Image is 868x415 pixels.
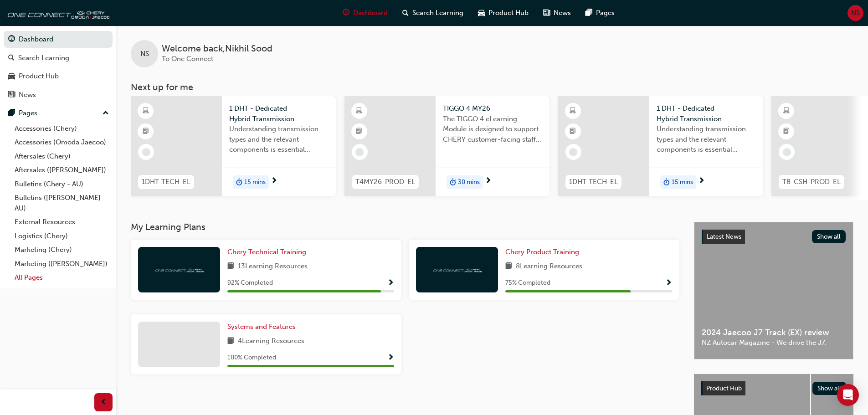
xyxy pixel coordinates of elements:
span: 15 mins [672,177,693,188]
span: 75 % Completed [505,278,550,288]
span: guage-icon [8,36,15,44]
span: 30 mins [458,177,480,188]
span: News [554,8,571,18]
span: T8-CSH-PROD-EL [782,177,841,187]
span: learningResourceType_ELEARNING-icon [143,105,149,117]
a: News [4,87,113,103]
div: Product Hub [19,71,59,82]
a: guage-iconDashboard [335,4,395,22]
span: guage-icon [343,7,349,19]
button: Show all [812,230,846,243]
span: 13 Learning Resources [238,261,308,272]
span: Product Hub [488,8,529,18]
span: 2024 Jaecoo J7 Track (EX) review [702,328,846,338]
span: duration-icon [450,176,456,188]
span: learningRecordVerb_NONE-icon [355,148,364,156]
span: 1DHT-TECH-EL [569,177,618,187]
img: oneconnect [432,265,482,274]
span: pages-icon [8,109,15,118]
span: TIGGO 4 MY26 [443,103,542,114]
span: 4 Learning Resources [238,336,304,347]
a: Latest NewsShow all2024 Jaecoo J7 Track (EX) reviewNZ Autocar Magazine - We drive the J7. [694,222,853,359]
span: Chery Product Training [505,248,579,256]
div: Pages [19,108,37,118]
span: The TIGGO 4 eLearning Module is designed to support CHERY customer-facing staff with the product ... [443,114,542,145]
img: oneconnect [154,265,204,274]
span: learningResourceType_ELEARNING-icon [570,105,576,117]
a: Dashboard [4,31,113,48]
a: search-iconSearch Learning [395,4,471,22]
div: News [19,90,36,100]
span: search-icon [8,54,15,62]
a: Bulletins (Chery - AU) [11,177,113,191]
span: learningResourceType_ELEARNING-icon [783,105,790,117]
img: oneconnect [5,4,109,22]
span: news-icon [8,91,15,99]
button: Show Progress [387,352,394,364]
span: 8 Learning Resources [516,261,582,272]
span: 15 mins [244,177,266,188]
span: Systems and Features [227,323,296,331]
span: pages-icon [586,7,592,19]
a: External Resources [11,215,113,229]
span: Dashboard [353,8,388,18]
a: Latest NewsShow all [702,230,846,244]
span: prev-icon [100,397,107,408]
a: Marketing (Chery) [11,243,113,257]
span: T4MY26-PROD-EL [355,177,415,187]
a: Product HubShow all [701,381,846,396]
div: Open Intercom Messenger [837,384,859,406]
button: Show all [812,382,847,395]
span: 1 DHT - Dedicated Hybrid Transmission [657,103,756,124]
a: All Pages [11,271,113,285]
a: Aftersales (Chery) [11,149,113,164]
a: T4MY26-PROD-ELTIGGO 4 MY26The TIGGO 4 eLearning Module is designed to support CHERY customer-faci... [344,96,550,196]
div: Search Learning [18,53,69,63]
button: NS [847,5,863,21]
span: 1DHT-TECH-EL [142,177,190,187]
span: Chery Technical Training [227,248,306,256]
a: Chery Technical Training [227,247,310,257]
span: booktick-icon [356,126,362,138]
a: Accessories (Omoda Jaecoo) [11,135,113,149]
span: To One Connect [162,55,213,63]
span: 92 % Completed [227,278,273,288]
span: Search Learning [412,8,463,18]
span: next-icon [698,177,705,185]
span: Product Hub [706,384,742,392]
span: booktick-icon [783,126,790,138]
a: Accessories (Chery) [11,122,113,136]
span: learningResourceType_ELEARNING-icon [356,105,362,117]
span: NS [140,49,149,59]
span: Show Progress [387,279,394,287]
button: Show Progress [665,277,672,289]
h3: Next up for me [116,82,868,92]
a: Aftersales ([PERSON_NAME]) [11,163,113,177]
span: next-icon [271,177,277,185]
button: Pages [4,105,113,122]
span: learningRecordVerb_NONE-icon [142,148,150,156]
span: search-icon [402,7,409,19]
a: Marketing ([PERSON_NAME]) [11,257,113,271]
a: Product Hub [4,68,113,85]
a: news-iconNews [536,4,578,22]
span: Show Progress [665,279,672,287]
span: NZ Autocar Magazine - We drive the J7. [702,338,846,348]
span: duration-icon [236,176,242,188]
span: 1 DHT - Dedicated Hybrid Transmission [229,103,329,124]
a: 1DHT-TECH-EL1 DHT - Dedicated Hybrid TransmissionUnderstanding transmission types and the relevan... [558,96,763,196]
span: 100 % Completed [227,353,276,363]
span: Latest News [707,233,741,241]
a: 1DHT-TECH-EL1 DHT - Dedicated Hybrid TransmissionUnderstanding transmission types and the relevan... [131,96,336,196]
span: book-icon [505,261,512,272]
span: booktick-icon [143,126,149,138]
a: Systems and Features [227,322,299,332]
a: Chery Product Training [505,247,583,257]
a: Search Learning [4,50,113,67]
span: Show Progress [387,354,394,362]
span: booktick-icon [570,126,576,138]
a: car-iconProduct Hub [471,4,536,22]
span: Understanding transmission types and the relevant components is essential knowledge required for ... [229,124,329,155]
